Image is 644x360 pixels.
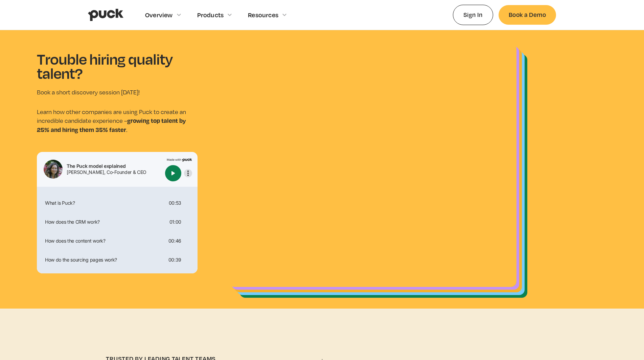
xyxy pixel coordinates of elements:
p: Learn how other companies are using Puck to create an incredible candidate experience – . [37,108,198,134]
div: How does the CRM work? [42,220,167,224]
div: 00:53 [169,201,181,205]
div: [PERSON_NAME], Co-Founder & CEO [67,170,162,175]
div: How does the content work? [42,239,166,243]
img: Tali Rapaport headshot [44,160,63,179]
div: How do the sourcing pages work? [42,257,166,262]
div: How does the content work?00:46More options [40,233,195,249]
strong: growing top talent by 25% and hiring them 35% faster [37,116,186,134]
a: Sign In [453,5,493,25]
div: Overview [145,11,173,19]
h1: Trouble hiring quality talent? [37,52,186,80]
div: 00:39 [168,257,181,262]
div: What is Puck?00:53More options [40,195,195,211]
button: More options [184,169,192,177]
div: How do the sourcing pages work?00:39More options [40,252,195,268]
div: 00:46 [168,239,181,243]
div: Products [197,11,224,19]
div: What is Puck? [42,201,166,205]
div: 01:00 [169,220,181,224]
button: Play [165,165,181,181]
p: Book a short discovery session [DATE]! [37,88,198,97]
div: Resources [248,11,278,19]
a: Book a Demo [499,5,556,24]
div: The Puck model explained [67,164,162,168]
div: How does the CRM work?01:00More options [40,214,195,230]
img: Made with Puck [167,157,192,162]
